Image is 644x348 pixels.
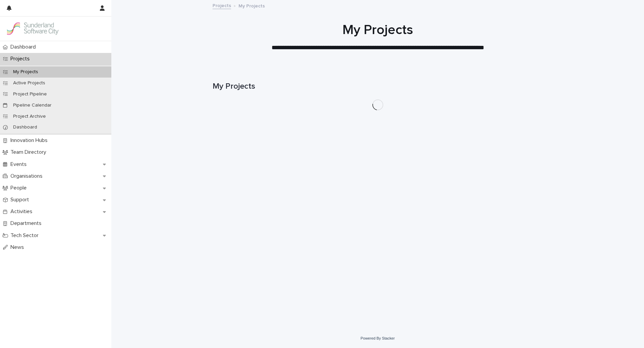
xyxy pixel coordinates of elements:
[213,22,543,38] h1: My Projects
[8,208,38,215] p: Activities
[213,82,543,91] h1: My Projects
[8,197,34,203] p: Support
[8,103,57,108] p: Pipeline Calendar
[8,44,41,50] p: Dashboard
[8,124,43,130] p: Dashboard
[8,185,32,191] p: People
[8,137,53,144] p: Innovation Hubs
[8,232,44,239] p: Tech Sector
[8,69,44,75] p: My Projects
[8,220,47,227] p: Departments
[8,80,51,86] p: Active Projects
[8,114,51,119] p: Project Archive
[8,149,52,155] p: Team Directory
[8,244,29,251] p: News
[5,22,59,35] img: Kay6KQejSz2FjblR6DWv
[361,336,395,340] a: Powered By Stacker
[8,173,48,179] p: Organisations
[8,161,32,168] p: Events
[213,1,231,9] a: Projects
[8,56,35,62] p: Projects
[8,91,52,97] p: Project Pipeline
[239,2,265,9] p: My Projects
